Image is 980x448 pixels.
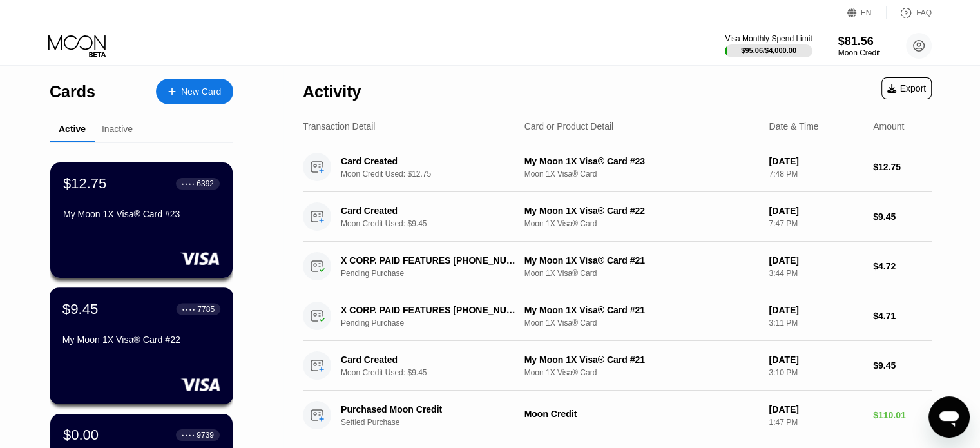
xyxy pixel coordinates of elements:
div: [DATE] [769,255,863,266]
div: My Moon 1X Visa® Card #21 [524,305,759,315]
div: Date & Time [769,121,818,131]
div: 7:47 PM [769,219,863,228]
div: [DATE] [769,404,863,414]
div: $12.75 [873,162,932,172]
div: Moon 1X Visa® Card [524,318,759,327]
div: Moon Credit Used: $9.45 [341,368,531,377]
div: Moon 1X Visa® Card [524,170,759,179]
div: Pending Purchase [341,269,531,278]
div: Amount [873,121,904,131]
div: 3:11 PM [769,318,863,327]
div: Card Created [341,206,517,216]
div: Moon 1X Visa® Card [524,368,759,377]
iframe: Dugme za pokretanje prozora za razmenu poruka [928,396,970,438]
div: Card or Product Detail [524,121,614,131]
div: $4.72 [873,261,932,271]
div: $110.01 [873,410,932,420]
div: ● ● ● ● [182,307,195,311]
div: X CORP. PAID FEATURES [PHONE_NUMBER] USPending PurchaseMy Moon 1X Visa® Card #21Moon 1X Visa® Car... [303,291,932,341]
div: New Card [156,79,233,104]
div: My Moon 1X Visa® Card #22 [524,206,759,216]
div: My Moon 1X Visa® Card #22 [62,335,220,345]
div: X CORP. PAID FEATURES [PHONE_NUMBER] US [341,255,517,266]
div: Moon 1X Visa® Card [524,219,759,228]
div: Activity [303,83,361,101]
div: My Moon 1X Visa® Card #23 [63,209,220,219]
div: $95.06 / $4,000.00 [741,46,796,54]
div: FAQ [916,8,932,17]
div: Purchased Moon Credit [341,404,517,414]
div: X CORP. PAID FEATURES [PHONE_NUMBER] USPending PurchaseMy Moon 1X Visa® Card #21Moon 1X Visa® Car... [303,242,932,291]
div: [DATE] [769,305,863,315]
div: 9739 [197,431,214,440]
div: 3:10 PM [769,368,863,377]
div: 1:47 PM [769,418,863,427]
div: Active [59,124,86,134]
div: $0.00 [63,427,99,443]
div: [DATE] [769,355,863,365]
div: Moon Credit Used: $12.75 [341,170,531,179]
div: $81.56 [838,35,880,48]
div: My Moon 1X Visa® Card #21 [524,355,759,365]
div: FAQ [887,6,932,19]
div: Visa Monthly Spend Limit$95.06/$4,000.00 [725,34,812,57]
div: Settled Purchase [341,418,531,427]
div: Card Created [341,355,517,365]
div: [DATE] [769,156,863,166]
div: Visa Monthly Spend Limit [725,34,812,43]
div: $4.71 [873,311,932,321]
div: Card Created [341,156,517,166]
div: ● ● ● ● [182,433,195,437]
div: $9.45 [62,300,99,317]
div: Moon Credit Used: $9.45 [341,219,531,228]
div: Card CreatedMoon Credit Used: $9.45My Moon 1X Visa® Card #22Moon 1X Visa® Card[DATE]7:47 PM$9.45 [303,192,932,242]
div: My Moon 1X Visa® Card #21 [524,255,759,266]
div: $9.45 [873,211,932,222]
div: Pending Purchase [341,318,531,327]
div: Inactive [102,124,133,134]
div: My Moon 1X Visa® Card #23 [524,156,759,166]
div: Purchased Moon CreditSettled PurchaseMoon Credit[DATE]1:47 PM$110.01 [303,391,932,440]
div: Export [881,77,932,99]
div: $12.75● ● ● ●6392My Moon 1X Visa® Card #23 [50,162,233,278]
div: EN [861,8,872,17]
div: 6392 [197,179,214,188]
div: Moon Credit [838,48,880,57]
div: ● ● ● ● [182,182,195,186]
div: Moon 1X Visa® Card [524,269,759,278]
div: Card CreatedMoon Credit Used: $9.45My Moon 1X Visa® Card #21Moon 1X Visa® Card[DATE]3:10 PM$9.45 [303,341,932,391]
div: $9.45● ● ● ●7785My Moon 1X Visa® Card #22 [50,288,233,404]
div: $81.56Moon Credit [838,35,880,57]
div: Transaction Detail [303,121,375,131]
div: EN [847,6,887,19]
div: New Card [181,86,221,97]
div: $12.75 [63,175,106,192]
div: 7785 [197,304,215,313]
div: Moon Credit [524,409,759,419]
div: Cards [50,83,95,101]
div: $9.45 [873,360,932,371]
div: Card CreatedMoon Credit Used: $12.75My Moon 1X Visa® Card #23Moon 1X Visa® Card[DATE]7:48 PM$12.75 [303,142,932,192]
div: [DATE] [769,206,863,216]
div: X CORP. PAID FEATURES [PHONE_NUMBER] US [341,305,517,315]
div: 7:48 PM [769,170,863,179]
div: 3:44 PM [769,269,863,278]
div: Export [887,83,926,93]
